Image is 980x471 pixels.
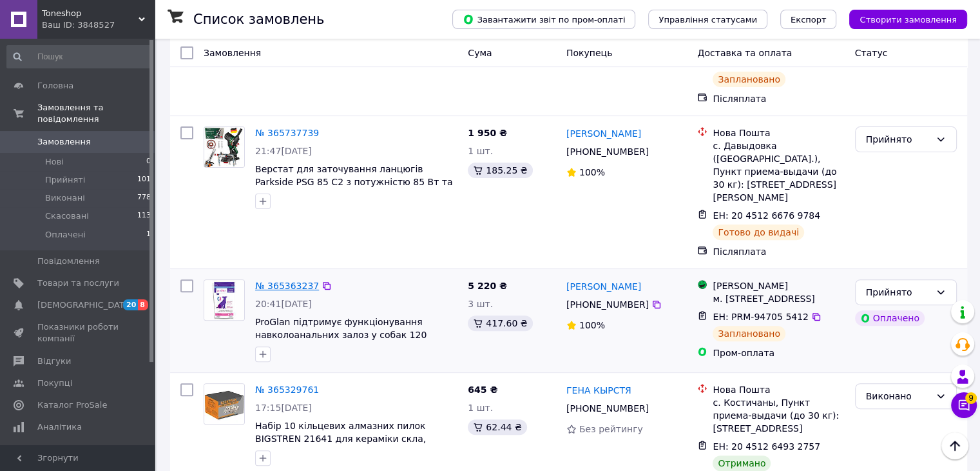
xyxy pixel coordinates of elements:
[713,72,785,87] div: Заплановано
[45,156,64,168] span: Нові
[204,48,261,58] span: Замовлення
[37,80,73,92] span: Головна
[123,299,138,310] span: 20
[579,320,605,330] span: 100%
[37,356,71,367] span: Відгуки
[204,384,244,424] img: Фото товару
[193,12,324,27] h1: Список замовлень
[255,128,319,138] a: № 365737739
[566,384,631,397] a: ГЕНА КЫРСТЯ
[204,280,244,320] img: Фото товару
[255,164,452,200] a: Верстат для заточування ланцюгів Parkside PSG 85 C2 з потужністю 85 Вт та німецькою якістю
[255,403,312,413] span: 17:15[DATE]
[138,299,148,310] span: 8
[255,317,427,353] a: ProGlan підтримує функціонування навколоанальних залоз у собак 120 грамів
[579,424,643,434] span: Без рейтингу
[855,310,925,326] div: Оплачено
[713,441,820,452] span: ЕН: 20 4512 6493 2757
[255,299,312,309] span: 20:41[DATE]
[137,210,151,222] span: 113
[713,139,844,204] div: с. Давыдовка ([GEOGRAPHIC_DATA].), Пункт приема-выдачи (до 30 кг): [STREET_ADDRESS][PERSON_NAME]
[137,174,151,186] span: 101
[866,285,930,299] div: Прийнято
[37,256,100,267] span: Повідомлення
[860,15,957,25] span: Створити замовлення
[42,19,155,31] div: Ваш ID: 3848527
[713,292,844,305] div: м. [STREET_ADDRESS]
[452,10,635,29] button: Завантажити звіт по пром-оплаті
[566,48,612,58] span: Покупець
[204,126,245,168] a: Фото товару
[146,156,151,168] span: 0
[42,8,139,19] span: Toneshop
[713,326,785,341] div: Заплановано
[855,48,888,58] span: Статус
[564,399,651,417] div: [PHONE_NUMBER]
[697,48,792,58] span: Доставка та оплата
[37,321,119,345] span: Показники роботи компанії
[255,146,312,156] span: 21:47[DATE]
[37,277,119,289] span: Товари та послуги
[849,10,967,29] button: Створити замовлення
[37,443,119,466] span: Управління сайтом
[45,174,85,186] span: Прийняті
[37,421,82,433] span: Аналітика
[37,136,91,148] span: Замовлення
[648,10,767,29] button: Управління статусами
[45,229,86,241] span: Оплачені
[564,296,651,314] div: [PHONE_NUMBER]
[37,102,155,125] span: Замовлення та повідомлення
[836,14,967,24] a: Створити замовлення
[37,399,107,411] span: Каталог ProSale
[713,126,844,139] div: Нова Пошта
[468,316,532,331] div: 417.60 ₴
[468,146,493,156] span: 1 шт.
[146,229,151,241] span: 1
[255,281,319,291] a: № 365363237
[45,210,89,222] span: Скасовані
[468,163,532,178] div: 185.25 ₴
[37,299,133,311] span: [DEMOGRAPHIC_DATA]
[204,383,245,425] a: Фото товару
[468,385,497,395] span: 645 ₴
[566,127,641,140] a: [PERSON_NAME]
[713,279,844,292] div: [PERSON_NAME]
[255,421,426,457] a: Набір 10 кільцевих алмазних пилок BIGSTREN 21641 для кераміки скла, плитки алмазні короноки Tone
[951,392,977,418] button: Чат з покупцем9
[468,48,492,58] span: Cума
[713,456,771,471] div: Отримано
[658,15,757,25] span: Управління статусами
[137,192,151,204] span: 778
[564,143,651,161] div: [PHONE_NUMBER]
[566,280,641,293] a: [PERSON_NAME]
[713,346,844,359] div: Пром-оплата
[713,245,844,258] div: Післяплата
[866,132,930,146] div: Прийнято
[713,383,844,396] div: Нова Пошта
[6,45,152,68] input: Пошук
[468,299,493,309] span: 3 шт.
[468,419,526,435] div: 62.44 ₴
[468,128,507,138] span: 1 950 ₴
[468,281,507,291] span: 5 220 ₴
[713,225,804,240] div: Готово до видачі
[579,167,605,177] span: 100%
[780,10,837,29] button: Експорт
[468,403,493,413] span: 1 шт.
[713,92,844,105] div: Післяплата
[713,210,820,221] span: ЕН: 20 4512 6676 9784
[965,390,977,401] span: 9
[45,192,85,204] span: Виконані
[255,385,319,395] a: № 365329761
[713,312,808,322] span: ЕН: PRM-94705 5412
[941,432,968,459] button: Наверх
[37,377,72,389] span: Покупці
[713,396,844,435] div: с. Костичаны, Пункт приема-выдачи (до 30 кг): [STREET_ADDRESS]
[204,279,245,321] a: Фото товару
[791,15,827,25] span: Експорт
[463,14,625,25] span: Завантажити звіт по пром-оплаті
[204,127,244,167] img: Фото товару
